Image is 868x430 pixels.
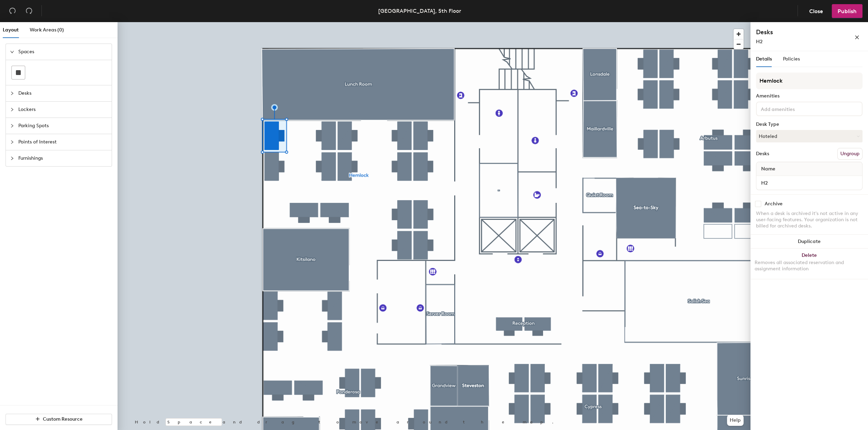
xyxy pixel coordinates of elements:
[18,118,108,134] span: Parking Spots
[18,150,108,166] span: Furnishings
[838,8,857,15] span: Publish
[809,8,823,15] span: Close
[3,27,19,33] span: Layout
[30,27,64,33] span: Work Areas (0)
[832,4,862,18] button: Publish
[9,7,16,14] span: undo
[759,104,822,113] input: Add amenities
[727,415,744,426] button: Help
[756,211,862,229] div: When a desk is archived it's not active in any user-facing features. Your organization is not bil...
[10,107,14,112] span: collapsed
[750,235,868,249] button: Duplicate
[18,102,108,118] span: Lockers
[10,140,14,144] span: collapsed
[10,50,14,54] span: expanded
[756,28,832,37] h4: Desks
[22,4,36,18] button: Redo (⌘ + ⇧ + Z)
[18,85,108,101] span: Desks
[758,163,779,175] span: Name
[756,122,862,127] div: Desk Type
[10,156,14,160] span: collapsed
[18,134,108,150] span: Points of Interest
[756,151,769,157] div: Desks
[765,201,783,207] div: Archive
[378,7,461,15] div: [GEOGRAPHIC_DATA], 5th Floor
[6,4,19,18] button: Undo (⌘ + Z)
[758,178,861,188] input: Unnamed desk
[750,249,868,279] button: DeleteRemoves all associated reservation and assignment information
[18,44,108,60] span: Spaces
[783,56,800,62] span: Policies
[755,260,864,272] div: Removes all associated reservation and assignment information
[10,124,14,128] span: collapsed
[756,130,862,142] button: Hoteled
[10,91,14,95] span: collapsed
[6,414,112,425] button: Custom Resource
[855,35,859,40] span: close
[756,39,763,45] span: H2
[803,4,829,18] button: Close
[43,416,83,422] span: Custom Resource
[756,93,862,99] div: Amenities
[837,148,862,160] button: Ungroup
[756,56,772,62] span: Details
